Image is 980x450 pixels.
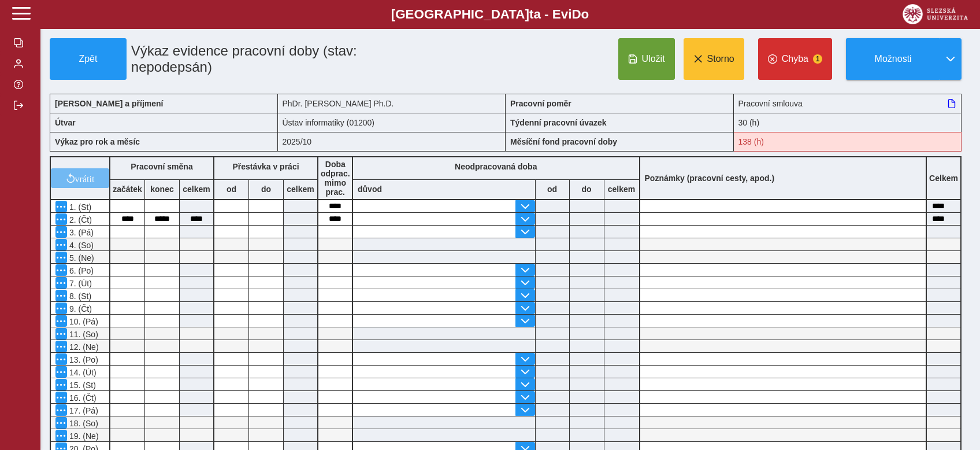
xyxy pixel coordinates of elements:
b: Výkaz pro rok a měsíc [55,137,140,146]
button: Menu [55,392,67,403]
b: Přestávka v práci [232,162,299,171]
b: Doba odprac. mimo prac. [321,160,350,197]
button: Zpět [50,38,127,80]
button: Menu [55,264,67,276]
div: PhDr. [PERSON_NAME] Ph.D. [278,94,506,113]
span: 9. (Čt) [67,304,92,313]
span: D [571,7,581,21]
b: důvod [358,185,382,194]
span: 8. (St) [67,292,91,301]
button: Storno [684,38,744,80]
b: Poznámky (pracovní cesty, apod.) [640,174,779,183]
span: Storno [707,54,734,64]
button: Menu [55,430,67,441]
span: 3. (Pá) [67,228,94,237]
button: Menu [55,366,67,378]
span: t [529,7,533,21]
b: Týdenní pracovní úvazek [510,118,607,127]
span: o [581,7,589,21]
button: vrátit [51,168,109,188]
b: od [214,185,248,194]
b: od [536,185,569,194]
b: do [570,185,604,194]
button: Menu [55,303,67,314]
span: Zpět [55,54,121,64]
b: Neodpracovaná doba [455,162,537,171]
span: 13. (Po) [67,355,98,364]
span: 6. (Po) [67,266,94,275]
div: Fond pracovní doby (138 h) a součet hodin (18 h) se neshodují! [734,132,962,152]
button: Menu [55,379,67,390]
button: Menu [55,353,67,365]
div: Pracovní smlouva [734,94,962,113]
div: 2025/10 [278,132,506,152]
span: 1 [813,54,822,64]
b: Pracovní poměr [510,99,571,108]
b: Celkem [929,174,958,183]
button: Menu [55,252,67,263]
span: 11. (So) [67,330,98,339]
span: 12. (Ne) [67,342,99,352]
h1: Výkaz evidence pracovní doby (stav: nepodepsán) [127,38,433,80]
b: začátek [110,185,144,194]
span: 4. (So) [67,241,94,250]
button: Menu [55,277,67,289]
div: 30 (h) [734,113,962,132]
span: 15. (St) [67,381,96,390]
span: 1. (St) [67,202,91,212]
button: Menu [55,315,67,327]
span: 2. (Čt) [67,215,92,224]
div: Ústav informatiky (01200) [278,113,506,132]
b: Měsíční fond pracovní doby [510,137,617,146]
span: 17. (Pá) [67,406,98,415]
span: 5. (Ne) [67,253,94,263]
span: Uložit [642,54,665,64]
button: Menu [55,417,67,429]
span: 18. (So) [67,419,98,428]
button: Menu [55,226,67,238]
span: Chyba [782,54,808,64]
button: Menu [55,213,67,225]
b: celkem [180,185,213,194]
span: 14. (Út) [67,368,96,377]
b: [PERSON_NAME] a příjmení [55,99,163,108]
span: 7. (Út) [67,279,92,288]
b: Útvar [55,118,76,127]
b: celkem [284,185,317,194]
button: Menu [55,290,67,301]
button: Uložit [618,38,675,80]
button: Menu [55,404,67,416]
span: Možnosti [856,54,930,64]
button: Možnosti [846,38,940,80]
b: [GEOGRAPHIC_DATA] a - Evi [35,7,945,22]
span: 10. (Pá) [67,317,98,326]
b: konec [145,185,179,194]
button: Menu [55,201,67,212]
button: Chyba1 [758,38,832,80]
span: 16. (Čt) [67,393,96,403]
b: Pracovní směna [131,162,192,171]
img: logo_web_su.png [903,4,968,24]
button: Menu [55,239,67,250]
span: 19. (Ne) [67,431,99,441]
button: Menu [55,341,67,352]
button: Menu [55,328,67,340]
b: do [249,185,283,194]
b: celkem [604,185,639,194]
span: vrátit [75,174,95,183]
